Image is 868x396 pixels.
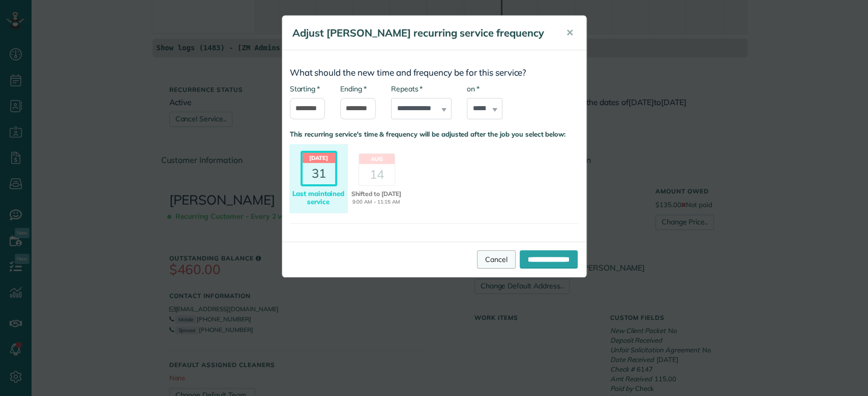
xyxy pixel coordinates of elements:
a: Cancel [477,250,516,269]
span: 9:00 AM - 11:15 AM [349,199,404,206]
span: Shifted to [DATE] [349,189,404,199]
p: This recurring service's time & frequency will be adjusted after the job you select below: [290,129,579,139]
header: [DATE] [303,153,335,163]
span: ✕ [566,27,574,39]
h5: Adjust [PERSON_NAME] recurring service frequency [292,26,552,40]
label: on [467,84,479,94]
div: 14 [359,164,395,185]
div: 31 [303,163,335,184]
header: Aug [359,154,395,164]
h3: What should the new time and frequency be for this service? [290,68,579,78]
label: Ending [340,84,366,94]
label: Repeats [391,84,423,94]
div: Last maintained service [291,190,346,206]
label: Starting [290,84,320,94]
